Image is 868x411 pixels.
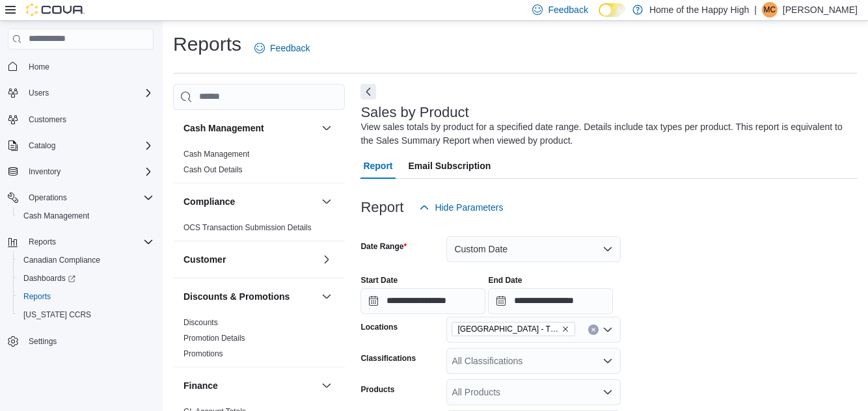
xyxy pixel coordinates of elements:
[183,165,243,174] a: Cash Out Details
[23,138,154,153] span: Catalog
[23,234,154,250] span: Reports
[183,379,316,392] button: Finance
[3,57,159,76] button: Home
[23,190,72,205] button: Operations
[29,237,56,247] span: Reports
[3,332,159,351] button: Settings
[183,349,223,359] span: Promotions
[183,150,249,159] a: Cash Management
[18,208,94,224] a: Cash Management
[588,325,599,335] button: Clear input
[18,271,81,286] a: Dashboards
[249,35,315,61] a: Feedback
[457,323,559,336] span: [GEOGRAPHIC_DATA] - The Shed District - Fire & Flower
[183,290,290,303] h3: Discounts & Promotions
[3,84,159,102] button: Users
[360,241,407,252] label: Date Range
[13,306,159,324] button: [US_STATE] CCRS
[446,236,621,262] button: Custom Date
[23,211,89,221] span: Cash Management
[319,120,334,136] button: Cash Management
[23,112,72,127] a: Customers
[435,201,503,214] span: Hide Parameters
[603,387,613,397] button: Open list of options
[23,85,154,101] span: Users
[18,307,154,323] span: Washington CCRS
[183,349,223,358] a: Promotions
[409,153,491,179] span: Email Subscription
[562,325,569,333] button: Remove Winnipeg - The Shed District - Fire & Flower from selection in this group
[29,336,57,347] span: Settings
[783,2,858,18] p: [PERSON_NAME]
[183,195,316,208] button: Compliance
[13,269,159,287] a: Dashboards
[3,137,159,155] button: Catalog
[23,190,154,205] span: Operations
[23,333,154,349] span: Settings
[603,325,613,335] button: Open list of options
[183,149,249,159] span: Cash Management
[360,200,403,215] h3: Report
[23,234,61,250] button: Reports
[360,353,416,364] label: Classifications
[764,2,776,18] span: MC
[183,195,235,208] h3: Compliance
[18,307,96,323] a: [US_STATE] CCRS
[183,333,245,343] span: Promotion Details
[183,318,218,327] a: Discounts
[29,88,49,98] span: Users
[414,194,508,220] button: Hide Parameters
[183,122,264,135] h3: Cash Management
[8,52,154,385] nav: Complex example
[183,122,316,135] button: Cash Management
[23,59,55,75] a: Home
[23,164,154,179] span: Inventory
[18,271,154,286] span: Dashboards
[363,153,392,179] span: Report
[183,222,312,233] span: OCS Transaction Submission Details
[183,290,316,303] button: Discounts & Promotions
[360,275,398,285] label: Start Date
[173,315,345,367] div: Discounts & Promotions
[762,2,778,18] div: Matthew Cracknell
[23,273,75,284] span: Dashboards
[754,2,757,18] p: |
[319,252,334,267] button: Customer
[29,192,67,203] span: Operations
[183,317,218,328] span: Discounts
[360,322,398,332] label: Locations
[13,251,159,269] button: Canadian Compliance
[173,146,345,183] div: Cash Management
[18,208,154,224] span: Cash Management
[23,138,61,153] button: Catalog
[452,322,575,336] span: Winnipeg - The Shed District - Fire & Flower
[3,233,159,251] button: Reports
[3,163,159,181] button: Inventory
[599,3,626,17] input: Dark Mode
[183,379,218,392] h3: Finance
[183,253,316,266] button: Customer
[3,110,159,129] button: Customers
[270,42,310,55] span: Feedback
[23,255,100,265] span: Canadian Compliance
[183,334,245,343] a: Promotion Details
[173,31,241,57] h1: Reports
[18,289,56,304] a: Reports
[360,105,468,120] h3: Sales by Product
[23,164,66,179] button: Inventory
[29,114,66,125] span: Customers
[29,166,61,177] span: Inventory
[173,220,345,241] div: Compliance
[23,334,62,349] a: Settings
[3,189,159,207] button: Operations
[603,356,613,366] button: Open list of options
[18,252,105,268] a: Canadian Compliance
[360,384,394,395] label: Products
[18,289,154,304] span: Reports
[319,289,334,304] button: Discounts & Promotions
[23,59,154,75] span: Home
[319,194,334,209] button: Compliance
[183,253,226,266] h3: Customer
[13,287,159,306] button: Reports
[488,275,522,285] label: End Date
